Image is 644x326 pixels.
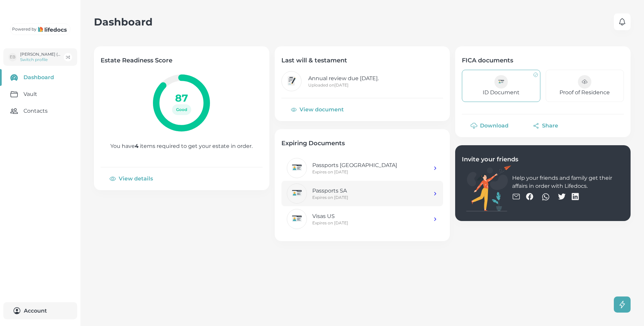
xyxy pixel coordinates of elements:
p: Visas US [312,212,433,220]
h4: Last will & testament [281,56,443,64]
a: Visas USExpires on [DATE] [281,206,443,232]
a: Passports [GEOGRAPHIC_DATA]Expires on [DATE] [281,155,443,181]
button: facebook [526,190,534,204]
a: Powered by [10,23,70,35]
p: [PERSON_NAME] (Client Profile) [20,52,61,57]
p: Expires on [DATE] [312,169,433,175]
p: Uploaded on [DATE] [308,83,379,88]
h4: Estate Readiness Score [101,56,263,64]
p: Passports [GEOGRAPHIC_DATA] [312,161,433,169]
p: Help your friends and family get their affairs in order with Lifedocs. [512,174,624,190]
button: Share [524,118,568,134]
button: EB[PERSON_NAME] (Client Profile)Switch profile [3,48,77,66]
div: EB [8,53,17,61]
p: Expires on [DATE] [312,220,433,226]
h4: FICA documents [462,56,624,64]
button: View details [101,171,163,187]
h4: Expiring Documents [281,139,443,147]
p: Passports SA [312,187,433,195]
a: ID Document [462,70,540,102]
button: email [512,190,520,204]
button: Account [3,302,77,319]
p: Annual review due [DATE]. [308,74,379,83]
p: You have items required to get your estate in order. [110,142,253,150]
h2: Dashboard [94,16,153,28]
button: View document [281,102,354,118]
p: Expires on [DATE] [312,195,433,200]
b: 4 [135,143,139,149]
p: Switch profile [20,57,61,62]
span: Good [172,107,191,112]
a: Passports SAExpires on [DATE] [281,181,443,206]
button: Download [462,118,519,134]
button: Proof of Residence [546,70,624,102]
button: twitter [558,190,566,204]
h2: 87 [175,92,188,104]
p: ID Document [483,89,520,97]
button: linkedin [571,190,579,204]
p: Proof of Residence [559,89,610,97]
h4: Invite your friends [462,155,624,163]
